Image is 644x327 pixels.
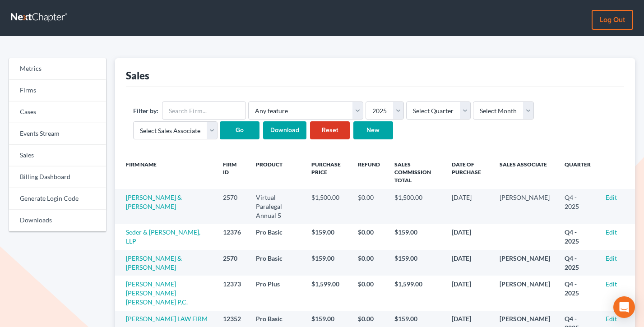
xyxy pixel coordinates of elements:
a: Cases [9,101,106,123]
td: $1,500.00 [304,189,351,224]
th: Purchase Price [304,156,351,189]
td: $159.00 [304,224,351,250]
td: [PERSON_NAME] [492,250,557,276]
a: Events Stream [9,123,106,145]
div: Sales [126,69,149,82]
td: $159.00 [387,224,445,250]
a: Edit [606,315,617,322]
th: Sales Associate [492,156,557,189]
a: [PERSON_NAME] & [PERSON_NAME] [126,193,182,210]
td: $1,599.00 [387,276,445,310]
a: Edit [606,280,617,288]
label: Filter by: [133,106,158,115]
a: Reset [310,121,350,139]
td: Q4 - 2025 [557,189,598,224]
td: [DATE] [445,276,492,310]
td: Q4 - 2025 [557,250,598,276]
a: Downloads [9,210,106,231]
a: Generate Login Code [9,188,106,210]
th: Sales Commission Total [387,156,445,189]
td: $1,599.00 [304,276,351,310]
td: 12376 [216,224,249,250]
a: Log out [592,10,633,30]
td: 12373 [216,276,249,310]
td: [PERSON_NAME] [492,189,557,224]
input: Go [220,121,259,139]
a: [PERSON_NAME] LAW FIRM [126,315,208,322]
td: $0.00 [351,250,387,276]
a: Sales [9,145,106,166]
a: [PERSON_NAME] & [PERSON_NAME] [126,254,182,271]
a: New [353,121,393,139]
td: 2570 [216,250,249,276]
td: $159.00 [387,250,445,276]
td: Pro Basic [249,250,304,276]
td: Q4 - 2025 [557,276,598,310]
td: Pro Basic [249,224,304,250]
th: Product [249,156,304,189]
input: Search Firm... [162,101,246,120]
a: Billing Dashboard [9,166,106,188]
div: Open Intercom Messenger [613,296,635,318]
a: Seder & [PERSON_NAME], LLP [126,228,200,245]
a: Firms [9,80,106,101]
td: Pro Plus [249,276,304,310]
th: Refund [351,156,387,189]
td: 2570 [216,189,249,224]
a: Metrics [9,58,106,80]
th: Firm ID [216,156,249,189]
td: [DATE] [445,224,492,250]
a: [PERSON_NAME] [PERSON_NAME] [PERSON_NAME] P,C. [126,280,188,306]
a: Edit [606,228,617,236]
th: Date of Purchase [445,156,492,189]
input: Download [263,121,306,139]
td: [DATE] [445,250,492,276]
td: Virtual Paralegal Annual 5 [249,189,304,224]
th: Firm Name [115,156,216,189]
td: Q4 - 2025 [557,224,598,250]
td: [PERSON_NAME] [492,276,557,310]
a: Edit [606,254,617,262]
td: $0.00 [351,276,387,310]
td: $0.00 [351,224,387,250]
th: Quarter [557,156,598,189]
td: $159.00 [304,250,351,276]
a: Edit [606,193,617,201]
td: $1,500.00 [387,189,445,224]
td: [DATE] [445,189,492,224]
td: $0.00 [351,189,387,224]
